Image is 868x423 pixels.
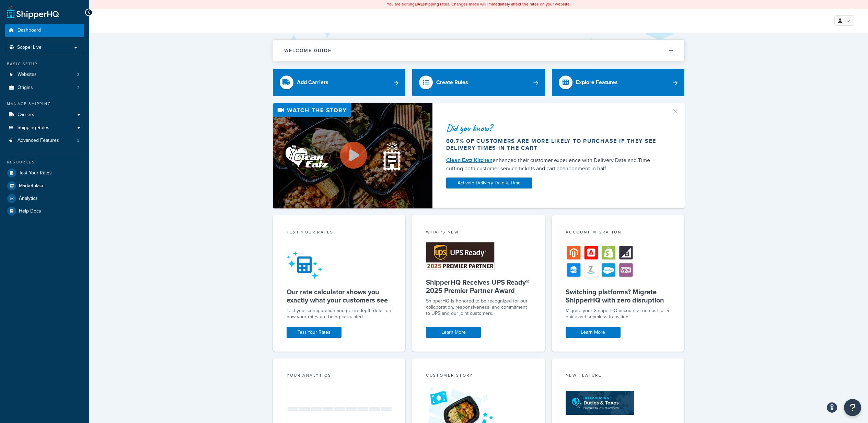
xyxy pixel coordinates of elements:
[446,123,663,133] div: Did you know?
[287,229,392,237] div: Test your rates
[77,138,80,144] span: 2
[19,170,52,176] span: Test Your Rates
[273,69,406,96] a: Add Carriers
[18,125,49,131] span: Shipping Rules
[287,372,392,380] div: Your Analytics
[273,40,684,61] button: Welcome Guide
[5,81,84,94] a: Origins2
[19,196,38,202] span: Analytics
[19,183,45,189] span: Marketplace
[5,167,84,179] a: Test Your Rates
[5,108,84,121] a: Carriers
[287,288,392,304] h5: Our rate calculator shows you exactly what your customers see
[5,134,84,147] a: Advanced Features2
[566,327,621,338] a: Learn More
[426,229,531,237] div: What's New
[17,45,42,50] span: Scope: Live
[552,69,685,96] a: Explore Features
[446,138,663,151] div: 60.7% of customers are more likely to purchase if they see delivery times in the cart
[412,69,545,96] a: Create Rules
[566,372,671,380] div: New Feature
[5,159,84,165] div: Resources
[5,61,84,67] div: Basic Setup
[18,85,33,91] span: Origins
[284,48,332,53] h2: Welcome Guide
[287,308,392,320] div: Test your configuration and get in-depth detail on how your rates are being calculated.
[566,288,671,304] h5: Switching platforms? Migrate ShipperHQ with zero disruption
[446,156,493,164] a: Clean Eatz Kitchen
[426,298,531,317] p: ShipperHQ is honored to be recognized for our collaboration, responsiveness, and commitment to UP...
[287,327,342,338] a: Test Your Rates
[19,208,41,214] span: Help Docs
[5,24,84,37] a: Dashboard
[5,180,84,192] a: Marketplace
[446,156,663,173] div: enhanced their customer experience with Delivery Date and Time — cutting both customer service ti...
[426,278,531,295] h5: ShipperHQ Receives UPS Ready® 2025 Premier Partner Award
[576,78,618,87] div: Explore Features
[18,112,34,118] span: Carriers
[273,103,432,208] img: Video thumbnail
[18,27,41,33] span: Dashboard
[5,81,84,94] li: Origins
[297,78,328,87] div: Add Carriers
[5,205,84,217] a: Help Docs
[5,134,84,147] li: Advanced Features
[446,178,532,188] a: Activate Delivery Date & Time
[77,72,80,78] span: 3
[566,229,671,237] div: Account Migration
[5,192,84,205] a: Analytics
[77,85,80,91] span: 2
[5,101,84,107] div: Manage Shipping
[426,327,481,338] a: Learn More
[844,399,861,416] button: Open Resource Center
[18,138,59,144] span: Advanced Features
[5,122,84,134] a: Shipping Rules
[436,78,468,87] div: Create Rules
[18,72,37,78] span: Websites
[5,68,84,81] a: Websites3
[566,308,671,320] div: Migrate your ShipperHQ account at no cost for a quick and seamless transition.
[426,372,531,380] div: Customer Story
[415,1,423,7] b: LIVE
[5,68,84,81] li: Websites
